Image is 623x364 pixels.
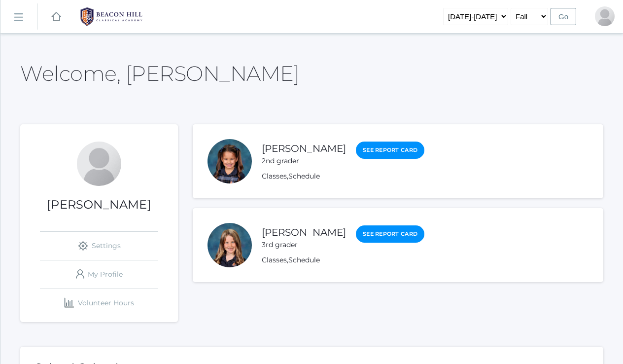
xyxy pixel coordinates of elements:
div: , [262,171,424,182]
a: Volunteer Hours [40,289,158,317]
a: See Report Card [356,225,424,243]
input: Go [551,8,576,25]
a: Classes [262,172,287,181]
div: Ava Frieder [208,223,252,267]
h1: [PERSON_NAME] [20,198,178,211]
div: 2nd grader [262,156,346,166]
a: Classes [262,255,287,264]
a: Schedule [288,255,320,264]
div: , [262,255,424,265]
div: Eliana Frieder [208,139,252,183]
a: [PERSON_NAME] [262,226,346,238]
div: Lindsay Frieder [77,142,121,186]
div: 3rd grader [262,240,346,250]
a: My Profile [40,260,158,289]
a: [PERSON_NAME] [262,143,346,154]
img: 1_BHCALogos-05.png [74,4,148,29]
a: Settings [40,232,158,260]
a: See Report Card [356,142,424,159]
a: Schedule [288,172,320,181]
h2: Welcome, [PERSON_NAME] [20,62,299,85]
div: Lindsay Frieder [595,6,615,26]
